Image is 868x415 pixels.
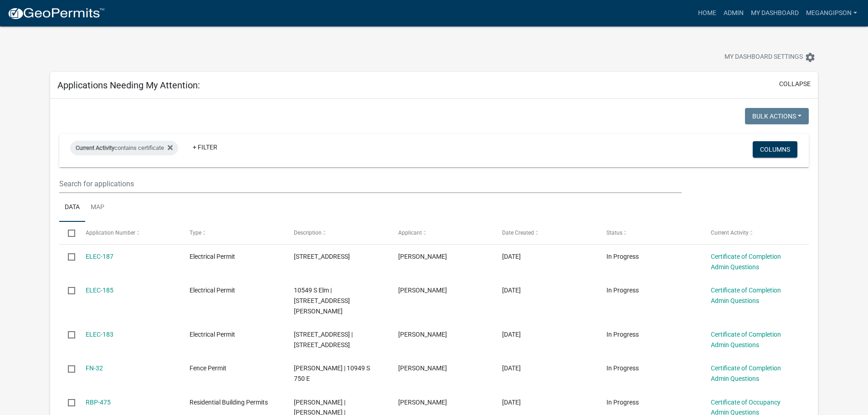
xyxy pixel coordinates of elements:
button: My Dashboard Settingssettings [717,48,823,66]
input: Search for applications [59,174,681,193]
span: Date Created [502,230,534,236]
span: Electrical Permit [190,331,235,338]
span: 07/18/2025 [502,399,521,406]
h5: Applications Needing My Attention: [57,80,200,91]
span: Jacob Bowman [398,253,447,260]
a: Home [694,5,720,22]
span: Residential Building Permits [190,399,268,406]
button: collapse [779,79,811,89]
datatable-header-cell: Application Number [77,222,181,244]
span: Electrical Permit [190,253,235,260]
span: Elijah Nyles [398,399,447,406]
span: Jerry Fitzpatrick [398,287,447,294]
a: My Dashboard [747,5,802,22]
a: megangipson [802,5,861,22]
span: Joan Lavengood | 10949 S 750 E [294,364,370,382]
span: In Progress [606,399,639,406]
button: Bulk Actions [745,108,809,124]
a: RBP-475 [86,399,111,406]
span: Electrical Permit [190,287,235,294]
a: FN-32 [86,364,103,372]
span: In Progress [606,331,639,338]
datatable-header-cell: Current Activity [702,222,806,244]
a: ELEC-187 [86,253,113,260]
span: 08/22/2025 [502,331,521,338]
span: Applicant [398,230,422,236]
datatable-header-cell: Status [598,222,702,244]
span: Application Number [86,230,135,236]
a: ELEC-183 [86,331,113,338]
datatable-header-cell: Applicant [390,222,494,244]
a: ELEC-185 [86,287,113,294]
datatable-header-cell: Date Created [493,222,598,244]
div: contains certificate [70,141,178,155]
span: Wesley Allen Wiggs [398,331,447,338]
span: Description [294,230,322,236]
datatable-header-cell: Type [181,222,285,244]
span: In Progress [606,287,639,294]
a: Admin [720,5,747,22]
a: Data [59,193,85,222]
a: Map [85,193,110,222]
span: Status [606,230,622,236]
a: + Filter [185,139,225,155]
span: In Progress [606,253,639,260]
span: 318 E Main St | 2924 S 50 W [294,253,350,260]
a: Certificate of Completion Admin Questions [711,331,781,348]
a: Certificate of Completion Admin Questions [711,287,781,304]
span: Type [190,230,201,236]
span: 17893 Little Chicago Rd | 2293 W 1350 S [294,331,353,348]
button: Columns [753,141,797,158]
datatable-header-cell: Select [59,222,77,244]
span: 08/06/2025 [502,364,521,372]
span: Joan Lavengood [398,364,447,372]
i: settings [805,52,816,63]
a: Certificate of Completion Admin Questions [711,364,781,382]
span: In Progress [606,364,639,372]
a: Certificate of Completion Admin Questions [711,253,781,271]
span: My Dashboard Settings [724,52,803,63]
datatable-header-cell: Description [285,222,390,244]
span: Current Activity [76,144,114,151]
span: 10549 S Elm | 1801 & 1811 W. REED ST. [294,287,350,315]
span: 08/29/2025 [502,287,521,294]
span: Current Activity [711,230,749,236]
span: 09/08/2025 [502,253,521,260]
span: Fence Permit [190,364,226,372]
